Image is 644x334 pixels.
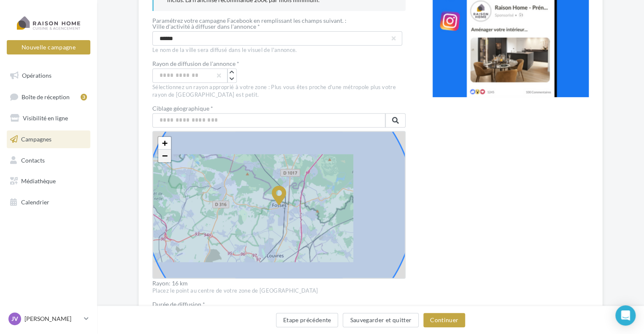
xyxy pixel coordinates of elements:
span: 3 mois [152,301,406,315]
span: Opérations [22,72,51,79]
div: Placez le point au centre de votre zone de [GEOGRAPHIC_DATA] [152,287,406,295]
span: Visibilité en ligne [23,114,68,122]
label: Ciblage géographique * [152,106,406,111]
span: Boîte de réception [22,93,70,100]
a: Zoom out [158,149,171,162]
span: JV [11,315,18,323]
a: Médiathèque [5,172,92,190]
div: 3 [81,94,87,100]
button: Continuer [423,313,465,327]
span: Campagnes [21,136,51,143]
button: Nouvelle campagne [7,40,90,54]
div: Le nom de la ville sera diffusé dans le visuel de l'annonce. [152,46,406,54]
button: Sauvegarder et quitter [343,313,419,327]
a: Boîte de réception3 [5,88,92,106]
span: + [162,138,168,148]
label: Rayon de diffusion de l'annonce * [152,61,239,67]
div: Durée de diffusion * [152,301,406,307]
span: Calendrier [21,198,49,206]
div: Rayon: 16 km [152,280,406,286]
p: [PERSON_NAME] [24,315,81,323]
a: Campagnes [5,130,92,148]
a: Visibilité en ligne [5,109,92,127]
span: Contacts [21,156,45,163]
a: Contacts [5,152,92,169]
div: Sélectionnez un rayon approprié à votre zone : Plus vous êtes proche d'une métropole plus votre r... [152,84,406,99]
a: Zoom in [158,137,171,149]
a: JV [PERSON_NAME] [7,311,90,327]
label: Ville d'activité à diffuser dans l'annonce * [152,24,399,30]
div: Open Intercom Messenger [615,305,636,326]
span: − [162,150,168,161]
a: Calendrier [5,193,92,211]
div: Paramétrez votre campagne Facebook en remplissant les champs suivant. : [152,18,406,24]
span: Médiathèque [21,177,56,185]
button: Etape précédente [276,313,338,327]
a: Opérations [5,67,92,84]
